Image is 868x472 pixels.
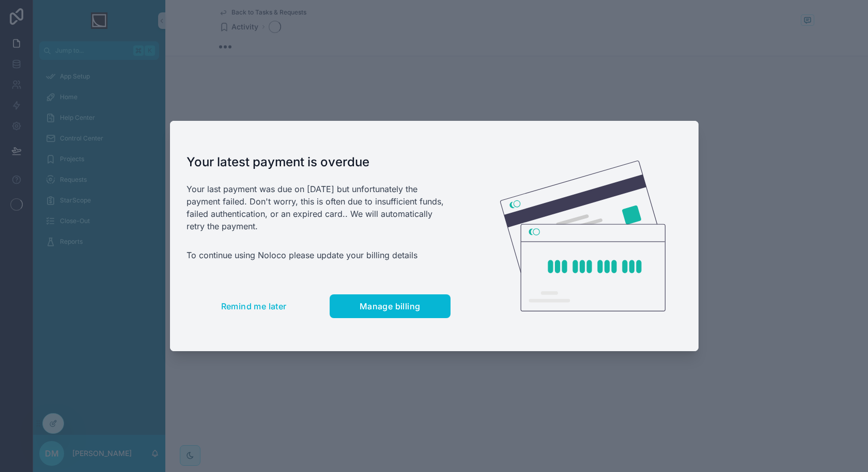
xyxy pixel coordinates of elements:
h1: Your latest payment is overdue [187,154,451,170]
button: Remind me later [187,294,321,318]
p: To continue using Noloco please update your billing details [187,249,451,261]
span: Remind me later [221,301,287,311]
p: Your last payment was due on [DATE] but unfortunately the payment failed. Don't worry, this is of... [187,183,451,232]
img: Credit card illustration [500,161,665,311]
button: Manage billing [330,294,451,318]
span: Manage billing [360,301,421,311]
